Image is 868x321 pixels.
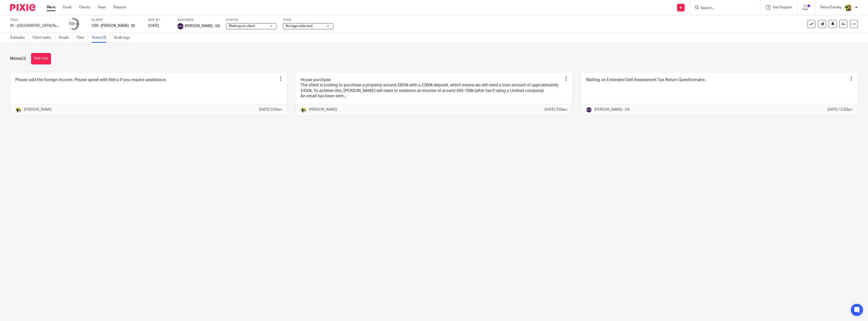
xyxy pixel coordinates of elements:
a: Team [98,5,106,10]
a: Work [47,5,56,10]
label: Assignee [177,18,220,22]
a: Client tasks [33,33,55,43]
span: (3) [21,57,26,61]
label: Task [10,18,61,22]
img: Pixie [10,4,35,11]
h1: Notes [10,56,26,61]
p: C69 - [PERSON_NAME] [92,23,129,28]
div: AT - [GEOGRAPHIC_DATA] Return - PE [DATE] [10,23,61,28]
a: Emails [59,33,73,43]
a: Clients [79,5,90,10]
label: Due by [148,18,171,22]
img: svg%3E [586,107,592,113]
button: Add note [31,53,51,64]
p: [DATE] 3:58am [545,107,567,112]
label: Tags [283,18,333,22]
span: Waiting on client [229,24,255,28]
a: Audit logs [114,33,133,43]
p: [DATE] 12:20pm [827,107,853,112]
a: Email [63,5,71,10]
p: [DATE] 3:59am [259,107,282,112]
img: svg%3E [177,23,183,29]
div: AT - SA Return - PE 05-04-2025 [10,23,61,28]
span: No tags selected [286,24,312,28]
img: Carine-Starbridge.jpg [301,107,307,113]
span: Get Support [773,6,792,9]
span: [PERSON_NAME] - SA [185,23,220,29]
a: Subtasks [10,33,29,43]
span: [DATE] [148,24,159,28]
p: [PERSON_NAME] [24,107,52,112]
input: Search [700,6,745,11]
p: [PERSON_NAME] - SA [594,107,630,112]
a: Reports [114,5,126,10]
label: Client [92,18,142,22]
img: Carine-Starbridge.jpg [15,107,21,113]
p: [PERSON_NAME] [309,107,337,112]
a: Notes (3) [92,33,110,43]
a: Files [77,33,88,43]
div: 10 [68,21,77,27]
p: Netra Pandey [820,5,842,10]
img: Netra-New-Starbridge-Yellow.jpg [844,4,852,12]
small: /19 [73,23,77,26]
label: Status [226,18,277,22]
